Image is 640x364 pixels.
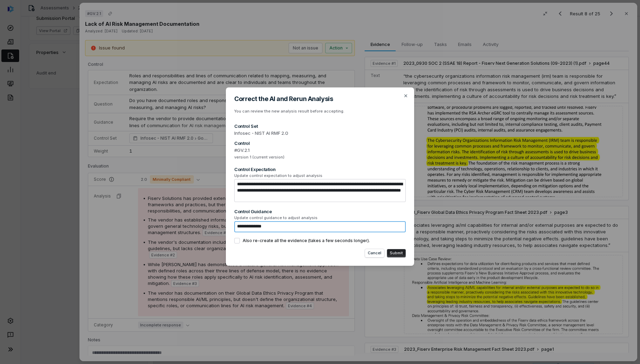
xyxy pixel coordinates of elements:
[234,155,406,160] span: version 1 (current version)
[234,215,406,220] span: Update control guidance to adjust analysis
[234,96,406,102] h2: Correct the AI and Rerun Analysis
[234,147,406,154] span: #GV.2.1
[243,238,370,243] span: Also re-create all the evidence (takes a few seconds longer).
[234,238,240,243] button: Also re-create all the evidence (takes a few seconds longer).
[365,249,384,257] button: Cancel
[234,130,406,137] span: Infosec - NIST AI RMF 2.0
[387,249,406,257] button: Submit
[234,140,406,146] div: Control
[234,173,406,178] span: Update control expectation to adjust analysis
[234,109,344,114] span: You can review the new analysis result before accepting.
[234,123,406,129] div: Control Set
[234,208,406,215] div: Control Guidance
[234,166,406,172] div: Control Expectation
